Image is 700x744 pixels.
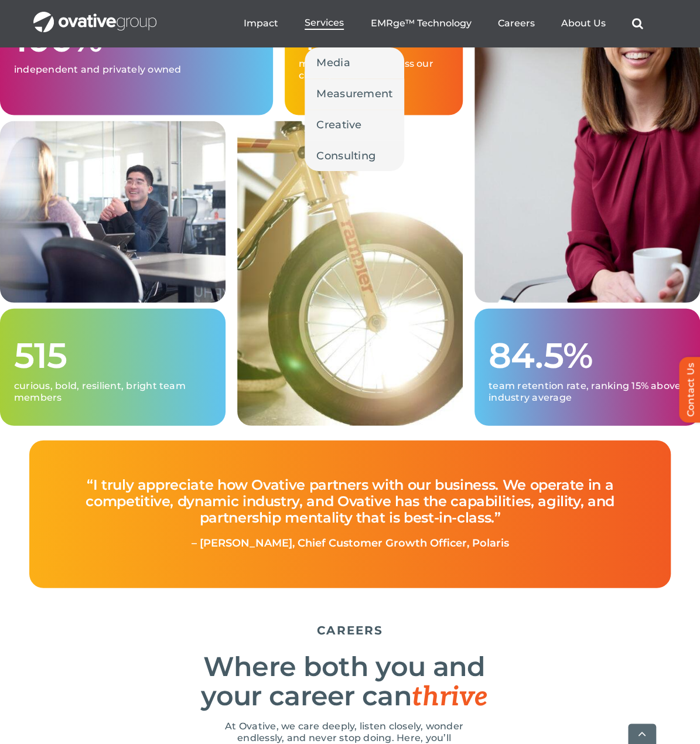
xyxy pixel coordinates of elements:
[370,18,471,29] a: EMRge™ Technology
[305,47,404,78] a: Media
[244,18,278,29] a: Impact
[305,17,344,30] a: Services
[316,86,392,102] span: Measurement
[57,538,643,550] p: – [PERSON_NAME], Chief Customer Growth Officer, Polaris
[299,58,449,81] p: media managed across our client portfolio
[316,54,350,71] span: Media
[305,17,344,29] span: Services
[14,380,211,404] p: curious, bold, resilient, bright team members
[14,64,259,76] p: independent and privately owned
[489,380,686,404] p: team retention rate, ranking 15% above industry average
[237,121,463,426] img: Home – Grid 2
[305,141,404,171] a: Consulting
[305,110,404,140] a: Creative
[316,148,375,164] span: Consulting
[244,5,643,42] nav: Menu
[57,465,643,538] h4: “I truly appreciate how Ovative partners with our business. We operate in a competitive, dynamic ...
[412,681,487,714] span: thrive
[316,117,361,133] span: Creative
[561,18,605,29] a: About Us
[631,18,643,29] a: Search
[497,18,534,29] a: Careers
[14,21,259,58] h1: 100%
[14,337,211,374] h1: 515
[305,79,404,109] a: Measurement
[299,15,449,52] h1: $1B+
[489,337,686,374] h1: 84.5%
[33,11,156,22] a: OG_Full_horizontal_WHT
